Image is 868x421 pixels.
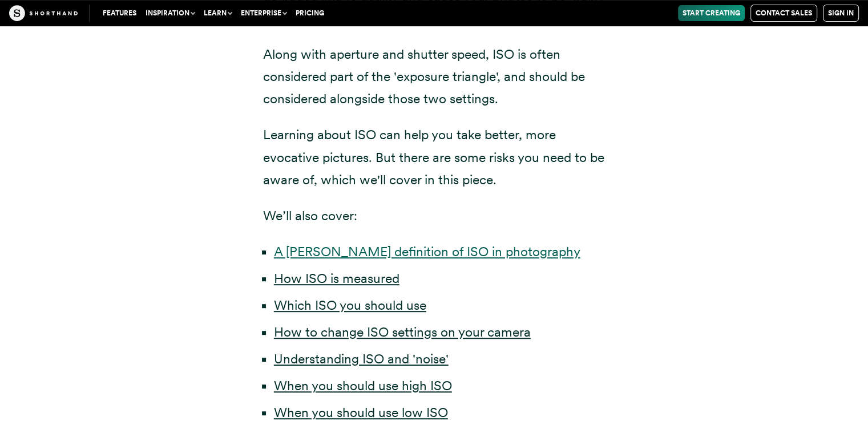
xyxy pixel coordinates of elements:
a: Start Creating [678,5,745,21]
button: Enterprise [236,5,291,21]
a: Sign in [823,5,859,22]
a: Contact Sales [750,5,817,22]
a: Understanding ISO and 'noise' [274,351,449,367]
button: Learn [199,5,236,21]
p: Learning about ISO can help you take better, more evocative pictures. But there are some risks yo... [263,124,605,191]
a: Pricing [291,5,329,21]
a: How to change ISO settings on your camera [274,324,531,340]
a: A [PERSON_NAME] definition of ISO in photography [274,244,580,260]
a: When you should use high ISO [274,378,452,394]
a: How ISO is measured [274,270,399,286]
p: Along with aperture and shutter speed, ISO is often considered part of the 'exposure triangle', a... [263,43,605,110]
a: Which ISO you should use [274,297,426,313]
a: When you should use low ISO [274,404,448,420]
p: We’ll also cover: [263,205,605,227]
button: Inspiration [141,5,199,21]
a: Features [98,5,141,21]
img: The Craft [9,5,78,21]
